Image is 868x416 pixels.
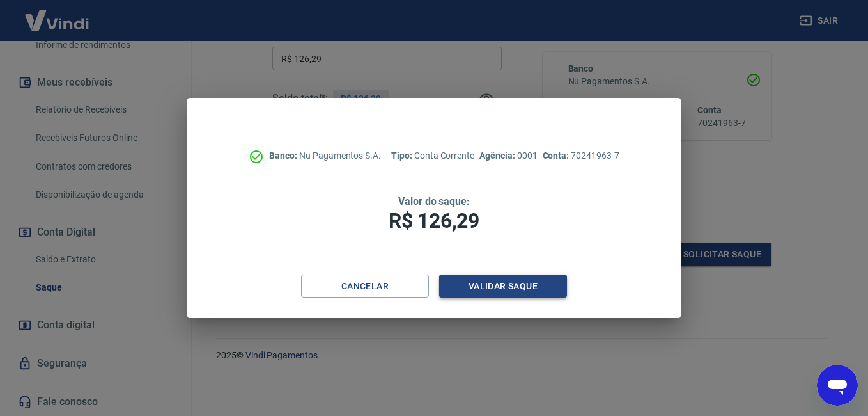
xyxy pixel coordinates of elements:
p: Conta Corrente [391,149,474,163]
p: 70241963-7 [543,149,619,163]
p: Nu Pagamentos S.A. [269,149,381,163]
span: Tipo: [391,150,414,161]
span: Conta: [543,150,571,161]
span: Valor do saque: [398,195,470,207]
button: Cancelar [301,275,429,298]
button: Validar saque [439,275,567,298]
iframe: Botão para abrir a janela de mensagens [817,365,858,406]
span: R$ 126,29 [389,209,479,233]
span: Agência: [479,150,517,161]
span: Banco: [269,150,299,161]
p: 0001 [479,149,537,163]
